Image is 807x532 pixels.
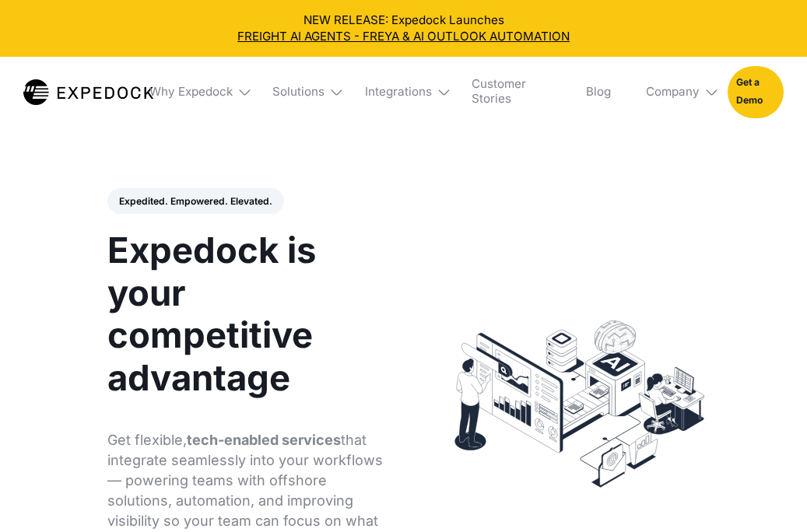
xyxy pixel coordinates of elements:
[12,28,795,44] a: FREIGHT AI AGENTS - FREYA & AI OUTLOOK AUTOMATION
[365,85,432,100] div: Integrations
[107,229,384,399] h1: Expedock is your competitive advantage
[353,57,447,128] div: Integrations
[261,57,341,128] div: Solutions
[460,57,562,128] a: Customer Stories
[646,85,700,100] div: Company
[634,57,716,128] div: Company
[138,57,249,128] div: Why Expedock
[187,432,341,448] strong: tech-enabled services
[728,66,783,118] a: Get a Demo
[12,12,795,44] div: NEW RELEASE: Expedock Launches
[574,57,622,128] a: Blog
[149,85,233,100] div: Why Expedock
[272,85,325,100] div: Solutions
